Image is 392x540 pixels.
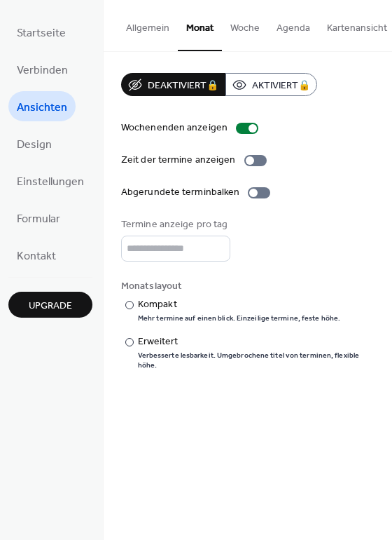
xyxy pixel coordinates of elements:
div: Erweitert [138,335,372,349]
span: Upgrade [29,299,72,313]
div: Zeit der termine anzeigen [121,153,236,168]
span: Verbinden [17,60,68,81]
div: Monatslayout [121,279,372,294]
span: Kontakt [17,245,56,267]
div: Mehr termine auf einen blick. Einzeilige termine, feste höhe. [138,313,340,323]
a: Startseite [8,17,74,47]
a: Kontakt [8,240,64,270]
a: Design [8,128,60,158]
div: Termine anzeige pro tag [121,217,227,232]
a: Formular [8,203,69,233]
a: Ansichten [8,91,76,121]
span: Startseite [17,22,66,44]
span: Formular [17,208,60,230]
a: Verbinden [8,54,76,84]
span: Ansichten [17,97,67,119]
div: Abgerundete terminbalken [121,185,239,200]
button: Upgrade [8,292,92,318]
div: Verbesserte lesbarkeit. Umgebrochene titel von terminen, flexible höhe. [138,351,374,370]
span: Einstellungen [17,171,84,193]
span: Design [17,134,52,156]
a: Einstellungen [8,166,92,196]
div: Kompakt [138,297,337,312]
div: Wochenenden anzeigen [121,121,227,135]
